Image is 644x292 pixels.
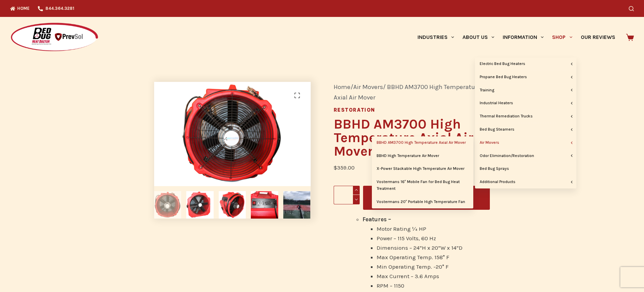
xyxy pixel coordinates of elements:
[377,263,449,270] span: Min Operating Temp. -20° F
[362,216,391,223] b: Features –
[310,130,467,137] a: BBHD Axial Fan back view, for use during bed bug treatments and restoration
[475,71,576,84] a: Propane Bed Bug Heaters
[377,244,462,251] span: Dimensions – 24”H x 20”W x 14”D
[475,58,576,70] a: Electric Bed Bug Heaters
[219,191,246,219] img: BBHD Axial Fan Front, compare to SISU Axial Fan
[372,136,473,149] a: BBHD AM3700 High Temperature Axial Air Mover
[377,225,426,232] span: Motor Rating ¼ HP
[283,191,311,219] img: Axial Fan drying tennis court before match
[5,3,26,23] button: Open LiveChat chat widget
[413,17,458,58] a: Industries
[475,84,576,97] a: Training
[334,164,355,171] bdi: 359.00
[334,186,360,204] input: Product quantity
[334,82,490,103] nav: Breadcrumb
[372,162,473,175] a: X-Power Stackable High Temperature Air Mover
[10,22,99,52] img: Prevsol/Bed Bug Heat Doctor
[154,191,182,219] img: AM3700 Axial Fan front view, for use in high heat environs, easily portable
[548,17,576,58] a: Shop
[290,89,304,102] a: View full-screen image gallery
[377,282,404,289] span: RPM – 1150
[334,83,351,91] a: Home
[334,108,490,113] h5: Restoration
[377,273,439,279] span: Max Current – 3.6 Amps
[576,17,619,58] a: Our Reviews
[372,176,473,195] a: Vostermans 16″ Mobile Fan for Bed Bug Heat Treatment
[334,117,490,158] h1: BBHD AM3700 High Temperature Axial Air Mover
[377,235,436,242] span: Power – 115 Volts, 60 Hz
[475,162,576,175] a: Bed Bug Sprays
[475,97,576,110] a: Industrial Heaters
[334,164,337,171] span: $
[251,191,278,219] img: BBHD Industrial Axial Air Mover control panel, for use in high heat environments and for restorat...
[377,254,433,261] span: Max Operating Temp.
[475,123,576,136] a: Bed Bug Steamers
[413,17,619,58] nav: Primary
[458,17,498,58] a: About Us
[353,83,383,91] a: Air Movers
[475,136,576,149] a: Air Movers
[475,150,576,162] a: Odor Elimination/Restoration
[499,17,548,58] a: Information
[434,254,449,261] span: 158° F
[475,110,576,123] a: Thermal Remediation Trucks
[372,196,473,208] a: Vostermans 20″ Portable High Temperature Fan
[310,82,467,186] img: BBHD Axial Fan back view, for use during bed bug treatments and restoration
[372,150,473,162] a: BBHD High Temperature Air Mover
[475,176,576,188] a: Additional Products
[186,191,214,219] img: BBHD Axial Fan back view, for use during bed bug treatments and restoration
[363,186,490,210] button: Add to cart
[629,6,634,11] button: Search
